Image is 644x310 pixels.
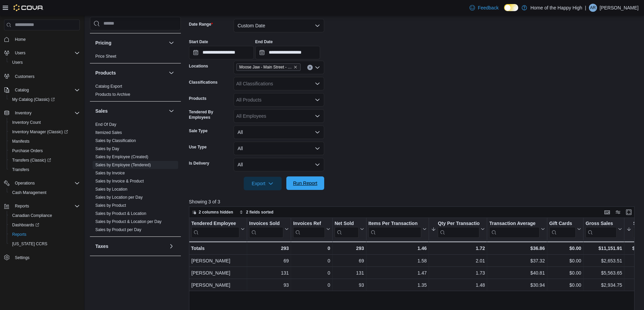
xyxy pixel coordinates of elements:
button: Run Report [286,176,324,190]
span: Operations [15,180,35,186]
button: [US_STATE] CCRS [7,239,82,249]
a: Sales by Day [95,146,119,151]
label: Is Delivery [189,161,209,166]
button: Canadian Compliance [7,211,82,220]
button: Purchase Orders [7,146,82,156]
a: Sales by Classification [95,138,136,143]
span: Transfers [12,167,29,172]
a: My Catalog (Classic) [7,95,82,104]
div: 0 [293,257,330,265]
a: Dashboards [9,221,42,229]
h3: Taxes [95,243,109,250]
button: Clear input [307,65,313,70]
span: Catalog [12,86,80,94]
span: Customers [15,74,34,79]
div: 0 [293,281,330,289]
span: [US_STATE] CCRS [12,241,47,247]
span: Home [12,35,80,44]
button: Users [7,58,82,67]
input: Press the down key to open a popover containing a calendar. [189,46,254,59]
div: Invoices Ref [293,221,325,227]
a: Inventory Manager (Classic) [7,127,82,137]
a: Feedback [467,1,501,15]
div: [PERSON_NAME] [191,281,245,289]
span: Sales by Location [95,187,127,192]
div: $2,934.75 [586,281,622,289]
a: Sales by Product per Day [95,227,141,232]
label: Products [189,96,207,101]
button: Users [1,48,82,58]
button: Open list of options [315,65,320,70]
a: Inventory Count [9,118,44,126]
span: Dashboards [12,222,39,228]
label: End Date [255,39,273,45]
div: Invoices Sold [249,221,283,238]
a: Sales by Location per Day [95,195,143,200]
span: Reports [12,202,80,210]
div: Totals [191,244,245,252]
div: Alana Ratke [589,4,597,12]
span: Catalog [15,87,29,93]
button: Customers [1,71,82,81]
button: Pricing [167,39,175,47]
div: Tendered Employee [191,221,239,238]
span: Sales by Product [95,203,126,208]
a: Cash Management [9,189,49,197]
span: Canadian Compliance [9,212,80,220]
a: Transfers [9,166,32,174]
a: Home [12,35,28,44]
div: Gift Card Sales [549,221,576,238]
span: Canadian Compliance [12,213,52,218]
span: Settings [12,253,80,262]
h3: Sales [95,108,108,114]
div: Qty Per Transaction [438,221,479,227]
span: Inventory Manager (Classic) [12,129,68,135]
div: Gross Sales [586,221,617,227]
div: Invoices Ref [293,221,325,238]
span: My Catalog (Classic) [12,97,55,102]
p: Home of the Happy High [530,4,582,12]
div: 131 [249,269,289,277]
label: Locations [189,63,208,69]
button: Sales [167,107,175,115]
button: Display options [614,208,622,216]
nav: Complex example [4,32,80,280]
a: Settings [12,254,32,262]
a: Dashboards [7,220,82,230]
div: Items Per Transaction [368,221,421,227]
button: Inventory [1,108,82,118]
span: Moose Jaw - Main Street - Fire & Flower [236,63,301,71]
button: Invoices Sold [249,221,289,238]
div: 0 [293,244,330,252]
a: Transfers (Classic) [7,156,82,165]
div: $37.32 [489,257,545,265]
button: All [234,158,324,171]
span: Settings [15,255,29,260]
button: Gift Cards [549,221,581,238]
span: Customers [12,72,80,80]
button: Open list of options [315,113,320,119]
input: Dark Mode [504,4,518,11]
span: Run Report [293,180,317,187]
button: Remove Moose Jaw - Main Street - Fire & Flower from selection in this group [293,65,297,69]
div: $36.86 [489,244,545,252]
a: Customers [12,73,37,81]
span: Sales by Employee (Created) [95,154,148,160]
span: Sales by Product per Day [95,227,141,232]
div: 1.35 [368,281,427,289]
span: Sales by Product & Location per Day [95,219,162,224]
div: $5,563.65 [586,269,622,277]
span: Users [12,49,80,57]
div: 69 [335,257,364,265]
span: Catalog Export [95,84,122,89]
div: Tendered Employee [191,221,239,227]
div: Sales [90,120,181,236]
button: Net Sold [334,221,364,238]
span: Manifests [12,139,29,144]
input: Press the down key to open a popover containing a calendar. [255,46,320,59]
div: Transaction Average [489,221,539,238]
a: Inventory Manager (Classic) [9,128,71,136]
span: Reports [12,232,26,237]
button: Items Per Transaction [368,221,427,238]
